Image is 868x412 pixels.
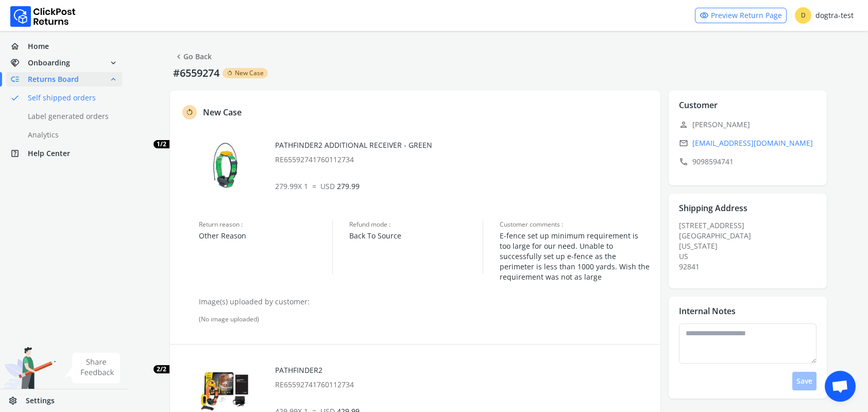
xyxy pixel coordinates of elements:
span: Back To Source [349,231,483,241]
span: rotate_left [227,69,233,77]
div: [GEOGRAPHIC_DATA] [679,231,823,241]
p: Image(s) uploaded by customer: [199,297,650,307]
span: home [10,39,28,54]
span: D [795,7,811,24]
span: Other Reason [199,231,332,241]
span: person [679,117,688,132]
span: low_priority [10,72,28,87]
p: Shipping Address [679,202,747,214]
a: help_centerHelp Center [6,146,122,161]
span: expand_less [109,72,118,87]
span: Return reason : [199,220,332,229]
p: 279.99 X 1 [275,181,650,192]
span: settings [8,393,26,408]
img: share feedback [64,353,121,383]
span: 2/2 [154,365,169,373]
span: done [10,91,20,105]
div: US [679,251,823,262]
img: row_image [199,140,250,192]
div: [US_STATE] [679,241,823,251]
span: 1/2 [154,140,169,148]
div: Open chat [825,371,856,402]
img: Logo [10,6,76,27]
p: 9098594741 [679,154,823,169]
span: = [312,181,316,191]
span: Customer comments : [500,220,650,229]
p: #6559274 [170,66,223,80]
span: Settings [26,396,55,406]
span: visibility [700,8,709,23]
div: dogtra-test [795,7,854,24]
div: PATHFINDER2 ADDITIONAL RECEIVER - GREEN [275,140,650,165]
p: Internal Notes [679,305,736,317]
span: email [679,136,688,150]
span: rotate_left [185,106,194,118]
div: (No image uploaded) [199,315,650,323]
button: Save [792,372,816,390]
p: [PERSON_NAME] [679,117,823,132]
span: handshake [10,56,28,70]
span: chevron_left [174,49,183,64]
span: Home [28,41,49,51]
p: New Case [203,106,242,118]
a: doneSelf shipped orders [6,91,134,105]
span: E-fence set up minimum requirement is too large for our need. Unable to successfully set up e-fen... [500,231,650,282]
span: USD [320,181,335,191]
span: call [679,154,688,169]
a: Go Back [174,49,212,64]
span: expand_more [109,56,118,70]
button: chevron_leftGo Back [170,47,216,66]
a: email[EMAIL_ADDRESS][DOMAIN_NAME] [679,136,823,150]
span: Help Center [28,148,70,159]
a: Analytics [6,128,134,142]
p: RE65592741760112734 [275,154,650,165]
div: 92841 [679,262,823,272]
span: 279.99 [320,181,360,191]
span: help_center [10,146,28,161]
span: Refund mode : [349,220,483,229]
a: visibilityPreview Return Page [695,8,787,23]
a: Label generated orders [6,109,134,124]
p: Customer [679,99,718,111]
div: [STREET_ADDRESS] [679,220,823,272]
a: homeHome [6,39,122,54]
span: Returns Board [28,74,79,84]
div: PATHFINDER2 [275,365,650,390]
p: RE65592741760112734 [275,380,650,390]
span: New Case [235,69,264,77]
span: Onboarding [28,58,70,68]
